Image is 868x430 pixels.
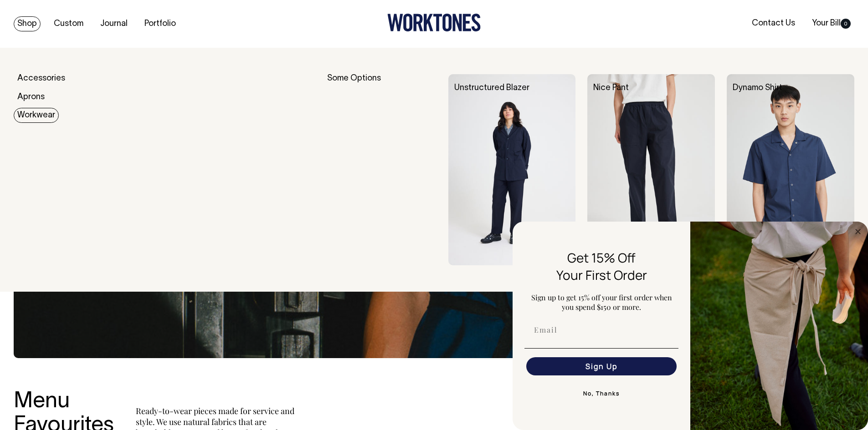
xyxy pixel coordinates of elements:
[526,357,677,375] button: Sign Up
[524,384,678,403] button: No, Thanks
[841,19,851,29] span: 0
[593,84,629,92] a: Nice Pant
[853,226,863,237] button: Close dialog
[733,84,782,92] a: Dynamo Shirt
[567,249,636,266] span: Get 15% Off
[327,74,437,265] div: Some Options
[14,108,59,123] a: Workwear
[14,71,69,86] a: Accessories
[727,74,854,265] img: Dynamo Shirt
[97,16,131,31] a: Journal
[513,222,868,430] div: FLYOUT Form
[748,16,799,31] a: Contact Us
[690,222,868,430] img: 5e34ad8f-4f05-4173-92a8-ea475ee49ac9.jpeg
[587,74,715,265] img: Nice Pant
[141,16,180,31] a: Portfolio
[448,74,576,265] img: Unstructured Blazer
[556,266,647,283] span: Your First Order
[531,293,672,312] span: Sign up to get 15% off your first order when you spend $150 or more.
[14,90,48,105] a: Aprons
[526,321,677,339] input: Email
[808,16,854,31] a: Your Bill0
[454,84,529,92] a: Unstructured Blazer
[50,16,87,31] a: Custom
[14,16,41,31] a: Shop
